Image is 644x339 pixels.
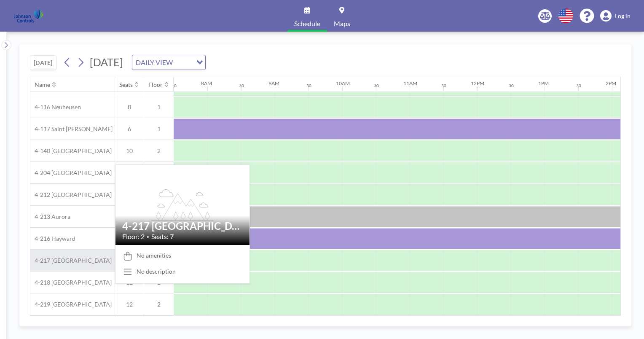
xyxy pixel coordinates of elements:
[268,80,279,86] div: 9AM
[30,213,70,221] span: 4-213 Aurora
[471,80,484,86] div: 12PM
[239,83,244,89] div: 30
[13,8,43,24] img: organization-logo
[144,147,174,155] span: 2
[30,125,113,133] span: 4-117 Saint [PERSON_NAME]
[137,252,171,259] span: No amenities
[30,55,56,70] button: [DATE]
[294,20,320,27] span: Schedule
[119,81,133,89] div: Seats
[144,103,174,111] span: 1
[30,301,112,308] span: 4-219 [GEOGRAPHIC_DATA]
[122,232,145,241] span: Floor: 2
[30,191,112,199] span: 4-212 [GEOGRAPHIC_DATA]
[144,301,174,308] span: 2
[35,81,50,89] div: Name
[148,81,163,89] div: Floor
[147,234,149,239] span: •
[201,80,212,86] div: 8AM
[137,268,176,275] div: No description
[336,80,350,86] div: 10AM
[144,125,174,133] span: 1
[374,83,379,89] div: 30
[175,57,191,68] input: Search for option
[132,55,205,70] div: Search for option
[334,20,350,27] span: Maps
[306,83,311,89] div: 30
[30,235,75,242] span: 4-216 Hayward
[30,169,112,177] span: 4-204 [GEOGRAPHIC_DATA]
[30,279,112,286] span: 4-218 [GEOGRAPHIC_DATA]
[172,83,177,89] div: 30
[151,232,174,241] span: Seats: 7
[576,83,581,89] div: 30
[30,257,112,264] span: 4-217 [GEOGRAPHIC_DATA]
[90,56,123,68] span: [DATE]
[441,83,446,89] div: 30
[403,80,417,86] div: 11AM
[134,57,174,68] span: DAILY VIEW
[30,103,81,111] span: 4-116 Neuheusen
[538,80,549,86] div: 1PM
[115,125,144,133] span: 6
[122,220,243,232] h2: 4-217 [GEOGRAPHIC_DATA]
[606,80,616,86] div: 2PM
[115,147,144,155] span: 10
[509,83,514,89] div: 30
[30,147,112,155] span: 4-140 [GEOGRAPHIC_DATA]
[615,12,631,20] span: Log in
[115,301,144,308] span: 12
[600,10,631,22] a: Log in
[115,103,144,111] span: 8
